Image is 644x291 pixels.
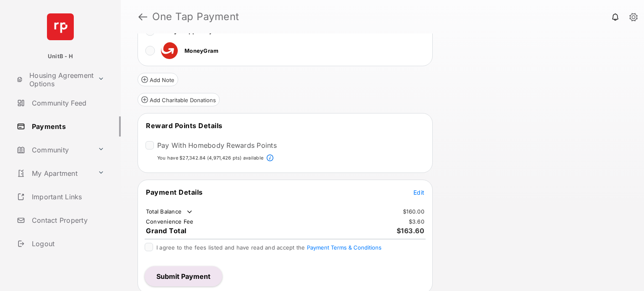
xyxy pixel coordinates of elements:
[13,140,94,160] a: Community
[146,121,223,130] span: Reward Points Details
[13,187,108,207] a: Important Links
[157,155,263,162] p: You have $27,342.84 (4,971,426 pts) available
[13,93,121,113] a: Community Feed
[145,218,194,225] td: Convenience Fee
[156,244,382,251] span: I agree to the fees listed and have read and accept the
[13,234,121,254] a: Logout
[13,116,121,136] a: Payments
[13,210,121,230] a: Contact Property
[402,208,425,215] td: $160.00
[138,93,220,106] button: Add Charitable Donations
[413,189,424,196] span: Edit
[47,13,74,40] img: svg+xml;base64,PHN2ZyB4bWxucz0iaHR0cDovL3d3dy53My5vcmcvMjAwMC9zdmciIHdpZHRoPSI2NCIgaGVpZ2h0PSI2NC...
[408,218,425,225] td: $3.60
[145,208,194,216] td: Total Balance
[13,70,94,90] a: Housing Agreement Options
[184,47,218,54] span: MoneyGram
[138,73,178,86] button: Add Note
[157,141,277,149] label: Pay With Homebody Rewards Points
[152,12,239,22] strong: One Tap Payment
[146,188,203,196] span: Payment Details
[307,244,382,251] button: I agree to the fees listed and have read and accept the
[145,266,222,286] button: Submit Payment
[48,52,73,61] p: UnitB - H
[397,227,425,235] span: $163.60
[13,163,94,183] a: My Apartment
[413,188,424,196] button: Edit
[146,227,187,235] span: Grand Total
